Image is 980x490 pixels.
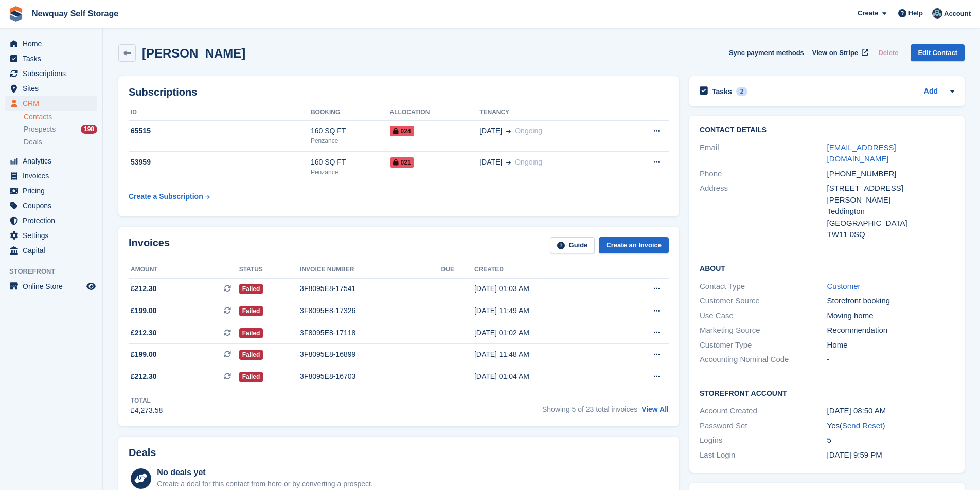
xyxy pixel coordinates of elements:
h2: About [700,263,954,273]
span: 021 [390,157,414,168]
div: Marketing Source [700,324,827,336]
div: [DATE] 01:04 AM [474,371,614,382]
span: Prospects [24,124,56,134]
button: Delete [874,44,902,61]
a: View on Stripe [808,44,870,61]
div: Create a Subscription [129,191,203,202]
div: [DATE] 11:49 AM [474,305,614,316]
a: menu [5,154,97,168]
a: Create an Invoice [599,237,669,254]
div: £4,273.58 [131,405,163,416]
th: Tenancy [479,104,620,121]
span: Showing 5 of 23 total invoices [542,405,637,413]
div: 160 SQ FT [311,157,390,168]
span: Failed [239,284,263,294]
div: Yes [827,420,954,432]
span: Tasks [23,51,84,66]
span: Ongoing [515,158,542,166]
div: [STREET_ADDRESS][PERSON_NAME] [827,183,954,206]
div: [GEOGRAPHIC_DATA] [827,217,954,229]
div: Email [700,142,827,165]
a: menu [5,213,97,228]
div: Recommendation [827,324,954,336]
a: menu [5,243,97,258]
div: Penzance [311,168,390,177]
a: Customer [827,282,861,291]
div: No deals yet [157,466,372,479]
a: Preview store [85,280,97,293]
div: 160 SQ FT [311,125,390,136]
a: Prospects 198 [24,124,97,135]
div: Account Created [700,405,827,417]
button: Sync payment methods [729,44,804,61]
div: 3F8095E8-16703 [300,371,441,382]
span: Failed [239,372,263,382]
div: Storefront booking [827,295,954,307]
span: Online Store [23,279,84,294]
span: Analytics [23,154,84,168]
span: Capital [23,243,84,258]
div: [PHONE_NUMBER] [827,168,954,180]
div: 3F8095E8-17541 [300,283,441,294]
span: Failed [239,350,263,360]
a: menu [5,279,97,294]
a: Send Reset [842,421,882,430]
div: Contact Type [700,281,827,293]
a: menu [5,169,97,183]
th: Created [474,262,614,278]
img: stora-icon-8386f47178a22dfd0bd8f6a31ec36ba5ce8667c1dd55bd0f319d3a0aa187defe.svg [8,6,24,22]
th: Due [441,262,474,278]
span: Invoices [23,169,84,183]
h2: Tasks [712,87,732,96]
span: CRM [23,96,84,111]
a: Deals [24,137,97,148]
span: [DATE] [479,125,502,136]
div: Address [700,183,827,241]
div: Logins [700,434,827,446]
a: menu [5,51,97,66]
div: 3F8095E8-17326 [300,305,441,316]
div: Teddington [827,206,954,217]
span: £199.00 [131,305,157,316]
a: Edit Contact [911,44,965,61]
a: Contacts [24,112,97,122]
span: £212.30 [131,371,157,382]
div: Customer Source [700,295,827,307]
span: Failed [239,328,263,338]
span: Protection [23,213,84,228]
div: [DATE] 01:02 AM [474,328,614,338]
span: £212.30 [131,283,157,294]
span: ( ) [840,421,885,430]
div: Penzance [311,136,390,146]
div: Customer Type [700,339,827,351]
div: Total [131,396,163,405]
span: £212.30 [131,328,157,338]
span: Home [23,37,84,51]
img: Colette Pearce [932,8,942,19]
span: Deals [24,137,42,147]
span: View on Stripe [812,48,858,58]
th: Amount [129,262,239,278]
a: Add [924,86,938,98]
h2: Deals [129,447,156,459]
h2: [PERSON_NAME] [142,46,245,60]
span: Coupons [23,198,84,213]
span: [DATE] [479,157,502,168]
div: Last Login [700,449,827,461]
time: 2024-10-04 20:59:52 UTC [827,450,882,459]
span: Settings [23,228,84,243]
div: - [827,354,954,366]
span: Ongoing [515,126,542,135]
a: menu [5,96,97,111]
a: menu [5,81,97,96]
div: 5 [827,434,954,446]
div: [DATE] 08:50 AM [827,405,954,417]
div: [DATE] 01:03 AM [474,283,614,294]
a: Newquay Self Storage [28,5,122,22]
div: Home [827,339,954,351]
span: Failed [239,306,263,316]
a: menu [5,37,97,51]
div: TW11 0SQ [827,229,954,241]
a: Guide [550,237,595,254]
div: Phone [700,168,827,180]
